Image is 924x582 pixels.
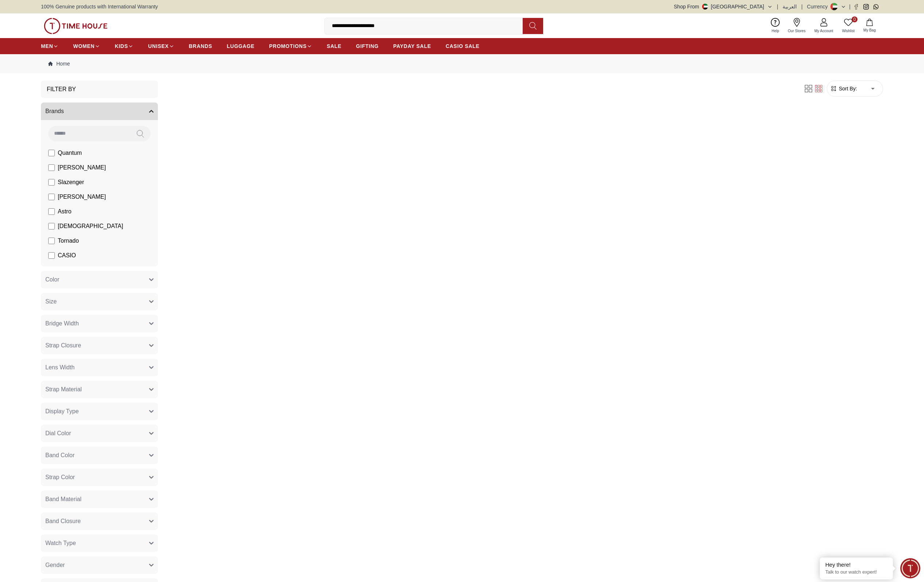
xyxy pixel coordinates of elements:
img: United Arab Emirates [702,4,708,10]
a: Home [48,60,70,67]
span: Dial Color [45,429,71,438]
input: Astro [48,208,55,215]
button: Strap Closure [41,337,158,354]
span: Band Color [45,451,75,460]
input: CASIO [48,252,55,259]
span: PAYDAY SALE [393,42,431,50]
input: Slazenger [48,179,55,186]
p: Talk to our watch expert! [825,569,887,575]
a: MEN [41,40,58,53]
input: [DEMOGRAPHIC_DATA] [48,223,55,230]
a: CASIO SALE [446,40,480,53]
span: UNISEX [148,42,168,50]
a: Facebook [853,4,859,10]
button: Bridge Width [41,315,158,332]
button: Lens Width [41,359,158,376]
div: Chat Widget [900,558,920,578]
a: Whatsapp [873,4,879,10]
input: [PERSON_NAME] [48,164,55,171]
span: Display Type [45,407,79,416]
span: Slazenger [58,178,84,187]
span: | [777,3,779,10]
button: Display Type [41,403,158,420]
span: Band Closure [45,517,81,526]
a: LUGGAGE [227,40,255,53]
span: [PERSON_NAME] [58,193,106,201]
button: Band Material [41,490,158,508]
span: Help [769,28,782,34]
span: CASIO [58,251,76,260]
div: Currency [807,3,831,10]
span: KIDS [115,42,128,50]
span: Strap Closure [45,341,81,350]
button: Brands [41,102,158,120]
span: | [801,3,803,10]
span: [PERSON_NAME] [58,163,106,172]
a: Help [767,16,784,35]
span: [DEMOGRAPHIC_DATA] [58,222,123,231]
button: Shop From[GEOGRAPHIC_DATA] [674,3,773,10]
span: Strap Color [45,473,75,482]
button: Sort By: [830,85,857,92]
a: GIFTING [356,40,379,53]
a: KIDS [115,40,133,53]
span: WOMEN [73,42,95,50]
span: Our Stores [785,28,808,34]
a: BRANDS [189,40,212,53]
a: WOMEN [73,40,100,53]
a: PAYDAY SALE [393,40,431,53]
input: Quantum [48,150,55,156]
span: Color [45,275,59,284]
button: Color [41,271,158,288]
span: My Bag [860,27,879,33]
input: Tornado [48,238,55,244]
button: Band Closure [41,512,158,530]
span: BRANDS [189,42,212,50]
span: Strap Material [45,385,82,394]
a: SALE [327,40,341,53]
h3: Filter By [47,85,76,94]
span: SALE [327,42,341,50]
button: Dial Color [41,425,158,442]
input: [PERSON_NAME] [48,194,55,200]
span: Size [45,297,57,306]
span: Quantum [58,149,82,157]
span: LUGGAGE [227,42,255,50]
a: Our Stores [784,16,810,35]
span: | [849,3,851,10]
span: PROMOTIONS [269,42,307,50]
button: Gender [41,556,158,574]
button: Size [41,293,158,310]
span: Watch Type [45,539,76,548]
a: PROMOTIONS [269,40,312,53]
span: Wishlist [839,28,857,34]
span: Sort By: [837,85,857,92]
span: CITIZEN [58,266,80,275]
button: My Bag [859,17,880,34]
nav: Breadcrumb [41,54,883,73]
button: Strap Color [41,469,158,486]
span: Bridge Width [45,319,79,328]
span: My Account [811,28,836,34]
img: ... [44,18,107,34]
button: Band Color [41,447,158,464]
span: Lens Width [45,363,75,372]
span: CASIO SALE [446,42,480,50]
a: Instagram [863,4,869,10]
a: 0Wishlist [838,16,859,35]
div: Hey there! [825,561,887,568]
span: GIFTING [356,42,379,50]
span: Band Material [45,495,82,504]
button: Strap Material [41,381,158,398]
button: Watch Type [41,534,158,552]
span: Tornado [58,236,79,245]
span: MEN [41,42,53,50]
span: Brands [45,107,64,116]
button: العربية [783,3,797,10]
span: Astro [58,207,71,216]
span: 0 [852,16,857,22]
span: Gender [45,561,65,570]
span: 100% Genuine products with International Warranty [41,3,158,10]
a: UNISEX [148,40,174,53]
